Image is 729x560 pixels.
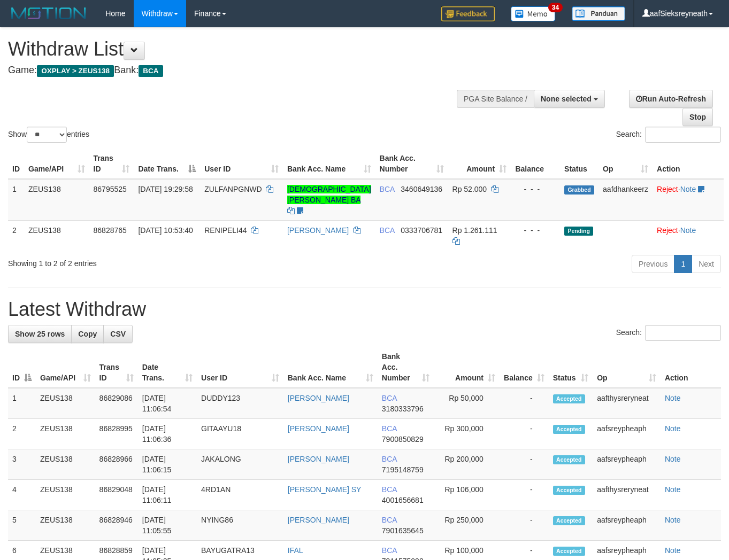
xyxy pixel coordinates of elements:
[94,226,127,235] span: 86828765
[593,347,661,388] th: Op: activate to sort column ascending
[27,127,67,143] select: Showentries
[36,388,95,419] td: ZEUS138
[441,6,495,21] img: Feedback.jpg
[534,90,605,108] button: None selected
[200,149,283,179] th: User ID: activate to sort column ascending
[204,185,262,193] span: ZULFANPGNWD
[541,95,592,103] span: None selected
[665,485,681,494] a: Note
[616,325,721,341] label: Search:
[15,330,65,338] span: Show 25 rows
[8,5,89,21] img: MOTION_logo.png
[382,455,397,463] span: BCA
[382,465,424,474] span: Copy 7195148759 to clipboard
[500,419,549,449] td: -
[572,6,625,21] img: panduan.png
[401,185,442,193] span: Copy 3460649136 to clipboard
[378,347,434,388] th: Bank Acc. Number: activate to sort column ascending
[548,3,563,12] span: 34
[375,149,448,179] th: Bank Acc. Number: activate to sort column ascending
[8,179,24,221] td: 1
[653,220,724,251] td: ·
[8,127,89,143] label: Show entries
[665,455,681,463] a: Note
[382,546,397,555] span: BCA
[645,127,721,143] input: Search:
[204,226,247,235] span: RENIPELI44
[500,388,549,419] td: -
[645,325,721,341] input: Search:
[95,449,138,480] td: 86828966
[553,516,585,525] span: Accepted
[511,6,556,21] img: Button%20Memo.svg
[287,226,349,235] a: [PERSON_NAME]
[8,449,36,480] td: 3
[95,510,138,541] td: 86828946
[665,516,681,524] a: Note
[553,425,585,434] span: Accepted
[653,179,724,221] td: ·
[593,449,661,480] td: aafsreypheaph
[95,347,138,388] th: Trans ID: activate to sort column ascending
[452,226,497,235] span: Rp 1.261.111
[632,255,674,273] a: Previous
[434,419,500,449] td: Rp 300,000
[515,225,556,236] div: - - -
[657,226,678,235] a: Reject
[549,347,593,388] th: Status: activate to sort column ascending
[8,388,36,419] td: 1
[138,226,193,235] span: [DATE] 10:53:40
[8,38,475,60] h1: Withdraw List
[665,546,681,555] a: Note
[103,325,133,343] a: CSV
[95,480,138,510] td: 86829048
[665,394,681,402] a: Note
[36,510,95,541] td: ZEUS138
[500,480,549,510] td: -
[71,325,104,343] a: Copy
[8,510,36,541] td: 5
[36,347,95,388] th: Game/API: activate to sort column ascending
[616,127,721,143] label: Search:
[560,149,598,179] th: Status
[653,149,724,179] th: Action
[78,330,97,338] span: Copy
[8,347,36,388] th: ID: activate to sort column descending
[674,255,692,273] a: 1
[8,419,36,449] td: 2
[564,227,593,236] span: Pending
[553,547,585,556] span: Accepted
[8,480,36,510] td: 4
[434,510,500,541] td: Rp 250,000
[380,226,395,235] span: BCA
[665,424,681,433] a: Note
[452,185,487,193] span: Rp 52.000
[8,325,72,343] a: Show 25 rows
[593,480,661,510] td: aafthysreryneat
[197,480,283,510] td: 4RD1AN
[680,226,696,235] a: Note
[8,220,24,251] td: 2
[8,254,296,269] div: Showing 1 to 2 of 2 entries
[138,185,193,193] span: [DATE] 19:29:58
[134,149,200,179] th: Date Trans.: activate to sort column descending
[138,388,197,419] td: [DATE] 11:06:54
[197,510,283,541] td: NYING86
[553,486,585,495] span: Accepted
[8,65,475,76] h4: Game: Bank:
[197,449,283,480] td: JAKALONG
[434,449,500,480] td: Rp 200,000
[564,185,594,195] span: Grabbed
[500,510,549,541] td: -
[629,90,713,108] a: Run Auto-Refresh
[283,347,378,388] th: Bank Acc. Name: activate to sort column ascending
[110,330,126,338] span: CSV
[382,424,397,433] span: BCA
[138,510,197,541] td: [DATE] 11:05:55
[287,185,371,204] a: [DEMOGRAPHIC_DATA][PERSON_NAME] BA
[288,455,349,463] a: [PERSON_NAME]
[288,516,349,524] a: [PERSON_NAME]
[94,185,127,193] span: 86795525
[382,526,424,535] span: Copy 7901635645 to clipboard
[382,435,424,444] span: Copy 7900850829 to clipboard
